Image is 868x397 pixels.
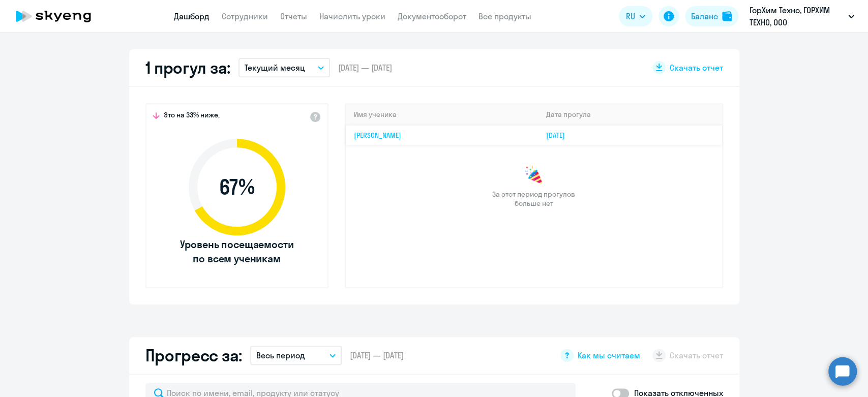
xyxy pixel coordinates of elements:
[691,10,718,22] div: Баланс
[491,190,577,208] span: За этот период прогулов больше нет
[546,131,573,140] a: [DATE]
[280,11,307,21] a: Отчеты
[524,165,544,186] img: congrats
[178,175,295,199] span: 67 %
[578,350,640,361] span: Как мы считаем
[750,4,844,28] p: ГорХим Техно, ГОРХИМ ТЕХНО, ООО
[164,110,220,123] span: Это на 33% ниже,
[685,6,738,26] button: Балансbalance
[238,58,330,77] button: Текущий месяц
[245,62,305,74] p: Текущий месяц
[145,345,242,365] h2: Прогресс за:
[354,131,401,140] a: [PERSON_NAME]
[722,11,732,21] img: balance
[478,11,531,21] a: Все продукты
[398,11,466,21] a: Документооборот
[145,57,230,78] h2: 1 прогул за:
[338,62,392,73] span: [DATE] — [DATE]
[350,350,404,361] span: [DATE] — [DATE]
[744,4,859,28] button: ГорХим Техно, ГОРХИМ ТЕХНО, ООО
[538,104,722,125] th: Дата прогула
[174,11,209,21] a: Дашборд
[178,237,295,266] span: Уровень посещаемости по всем ученикам
[319,11,385,21] a: Начислить уроки
[256,349,305,361] p: Весь период
[222,11,268,21] a: Сотрудники
[346,104,538,125] th: Имя ученика
[626,10,635,22] span: RU
[619,6,652,26] button: RU
[250,346,342,365] button: Весь период
[670,62,723,73] span: Скачать отчет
